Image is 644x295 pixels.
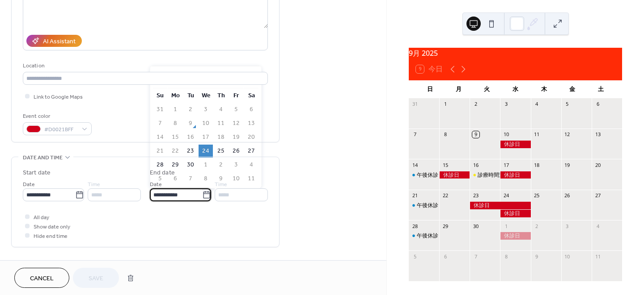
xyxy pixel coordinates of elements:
[409,48,622,58] div: 9月 2025
[586,80,615,98] div: 土
[564,101,571,108] div: 5
[594,131,601,138] div: 13
[500,210,530,217] div: 休診日
[150,168,175,178] div: End date
[534,162,540,168] div: 18
[503,223,509,229] div: 1
[34,92,83,102] span: Link to Google Maps
[594,253,601,260] div: 11
[564,131,571,138] div: 12
[411,131,418,138] div: 7
[442,253,449,260] div: 6
[215,180,227,189] span: Time
[88,180,100,189] span: Time
[409,202,439,209] div: 午後休診
[409,232,439,240] div: 午後休診
[473,80,501,98] div: 火
[564,223,571,229] div: 3
[43,37,76,46] div: AI Assistant
[23,112,90,121] div: Event color
[23,180,35,189] span: Date
[411,253,418,260] div: 5
[472,192,479,199] div: 23
[416,80,445,98] div: 日
[478,171,510,179] div: 診療時間変更
[503,192,509,199] div: 24
[442,192,449,199] div: 22
[34,232,68,241] span: Hide end time
[439,171,470,179] div: 休診日
[564,253,571,260] div: 10
[470,202,530,209] div: 休診日
[445,80,473,98] div: 月
[501,80,530,98] div: 水
[26,35,82,47] button: AI Assistant
[594,162,601,168] div: 20
[470,171,500,179] div: 診療時間変更
[534,223,540,229] div: 2
[472,162,479,168] div: 16
[564,192,571,199] div: 26
[594,101,601,108] div: 6
[534,192,540,199] div: 25
[23,168,51,178] div: Start date
[442,162,449,168] div: 15
[558,80,587,98] div: 金
[411,162,418,168] div: 14
[417,171,438,179] div: 午後休診
[594,192,601,199] div: 27
[30,274,54,283] span: Cancel
[23,61,266,71] div: Location
[417,232,438,240] div: 午後休診
[409,171,439,179] div: 午後休診
[503,253,509,260] div: 8
[417,202,438,209] div: 午後休診
[23,153,63,162] span: Date and time
[534,253,540,260] div: 9
[500,232,530,240] div: 休診日
[442,223,449,229] div: 29
[472,223,479,229] div: 30
[472,253,479,260] div: 7
[534,131,540,138] div: 11
[23,258,70,267] span: Recurring event
[503,131,509,138] div: 10
[44,125,77,134] span: #D0021BFF
[411,223,418,229] div: 28
[442,101,449,108] div: 1
[150,180,162,189] span: Date
[530,80,558,98] div: 木
[564,162,571,168] div: 19
[411,101,418,108] div: 31
[34,213,49,222] span: All day
[503,101,509,108] div: 3
[472,101,479,108] div: 2
[442,131,449,138] div: 8
[472,131,479,138] div: 9
[500,141,530,148] div: 休診日
[534,101,540,108] div: 4
[500,171,530,179] div: 休診日
[594,223,601,229] div: 4
[411,192,418,199] div: 21
[34,222,70,232] span: Show date only
[503,162,509,168] div: 17
[14,268,69,288] button: Cancel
